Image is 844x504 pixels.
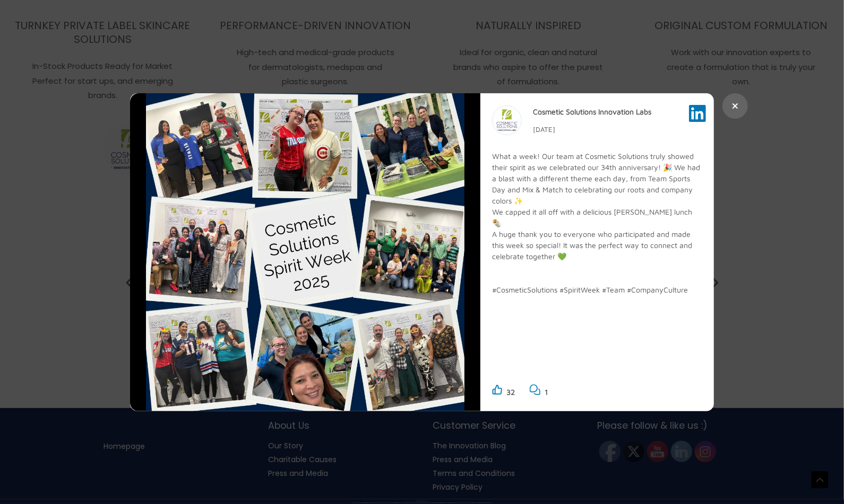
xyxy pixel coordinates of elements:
[533,105,651,119] p: Cosmetic Solutions Innovation Labs
[689,114,706,123] a: View post on LinkedIn
[492,151,702,377] div: What a week! Our team at Cosmetic Solutions truly showed their spirit as we celebrated our 34th a...
[130,93,480,411] img: sk-popup-media
[533,123,651,136] p: [DATE]
[493,106,521,135] img: sk-profile-picture
[506,385,515,399] p: 32
[545,385,548,399] p: 1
